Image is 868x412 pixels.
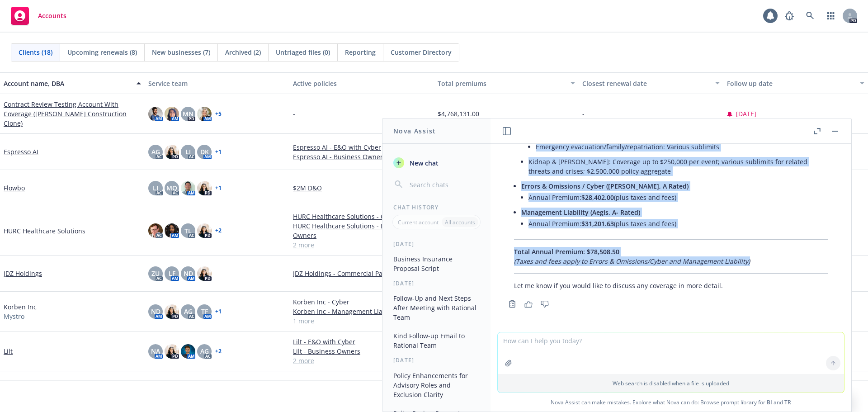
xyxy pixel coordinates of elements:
[215,111,222,117] a: + 5
[434,72,579,94] button: Total premiums
[391,47,452,57] span: Customer Directory
[528,191,828,204] li: Annual Premium: (plus taxes and fees)
[4,99,141,128] a: Contract Review Testing Account With Coverage ([PERSON_NAME] Construction Clone)
[784,398,791,406] a: TR
[382,204,491,211] div: Chat History
[538,298,552,310] button: Thumbs down
[289,72,434,94] button: Active policies
[197,181,212,195] img: photo
[801,7,819,25] a: Search
[398,218,439,226] p: Current account
[183,109,193,118] span: MN
[727,79,854,88] div: Follow up date
[390,251,483,276] button: Business Insurance Proposal Script
[184,269,193,278] span: ND
[181,344,195,359] img: photo
[293,212,430,221] a: HURC Healthcare Solutions - Cyber
[494,393,848,412] span: Nova Assist can make mistakes. Explore what Nova can do: Browse prompt library for and
[390,368,483,402] button: Policy Enhancements for Advisory Roles and Exclusion Clarity
[293,240,430,250] a: 2 more
[293,109,295,118] span: -
[200,346,209,356] span: AG
[169,269,175,278] span: LF
[166,183,177,193] span: MQ
[4,302,37,312] a: Korben Inc
[579,72,723,94] button: Closest renewal date
[382,240,491,248] div: [DATE]
[165,304,179,319] img: photo
[225,47,261,57] span: Archived (2)
[293,152,430,161] a: Espresso AI - Business Owners
[19,47,52,57] span: Clients (18)
[587,247,619,256] span: $78,508.50
[293,79,430,88] div: Active policies
[215,185,222,191] a: + 1
[67,47,137,57] span: Upcoming renewals (8)
[184,226,192,236] span: TL
[514,281,828,290] p: Let me know if you would like to discuss any coverage in more detail.
[184,307,193,316] span: AG
[215,349,222,354] a: + 2
[293,269,430,278] a: JDZ Holdings - Commercial Package
[293,221,430,240] a: HURC Healthcare Solutions - Business Owners
[514,257,750,265] em: (Taxes and fees apply to Errors & Omissions/Cyber and Management Liability)
[723,72,868,94] button: Follow up date
[200,147,209,156] span: DK
[38,12,66,19] span: Accounts
[521,182,689,190] span: Errors & Omissions / Cyber ([PERSON_NAME], A Rated)
[822,7,840,25] a: Switch app
[438,109,479,118] span: $4,768,131.00
[293,297,430,307] a: Korben Inc - Cyber
[345,47,376,57] span: Reporting
[293,142,430,152] a: Espresso AI - E&O with Cyber
[4,79,131,88] div: Account name, DBA
[151,307,160,316] span: ND
[215,228,222,233] a: + 2
[215,309,222,314] a: + 1
[4,226,85,236] a: HURC Healthcare Solutions
[152,47,210,57] span: New businesses (7)
[145,72,289,94] button: Service team
[393,126,436,136] h1: Nova Assist
[536,140,828,153] li: Emergency evacuation/family/repatriation: Various sublimits
[408,178,480,191] input: Search chats
[736,109,756,118] span: [DATE]
[148,107,163,121] img: photo
[4,346,13,356] a: Lilt
[181,181,195,195] img: photo
[165,223,179,238] img: photo
[153,183,158,193] span: LI
[4,269,42,278] a: JDZ Holdings
[293,337,430,346] a: Lilt - E&O with Cyber
[151,269,160,278] span: ZU
[582,109,585,118] span: -
[4,312,24,321] span: Mystro
[445,218,475,226] p: All accounts
[382,356,491,364] div: [DATE]
[4,147,38,156] a: Espresso AI
[508,300,516,308] svg: Copy to clipboard
[197,107,212,121] img: photo
[276,47,330,57] span: Untriaged files (0)
[390,155,483,171] button: New chat
[767,398,772,406] a: BI
[521,208,640,217] span: Management Liability (Aegis, A- Rated)
[4,183,25,193] a: Flowbo
[197,223,212,238] img: photo
[382,279,491,287] div: [DATE]
[185,147,191,156] span: LI
[165,344,179,359] img: photo
[151,147,160,156] span: AG
[408,158,439,168] span: New chat
[528,217,828,230] li: Annual Premium: (plus taxes and fees)
[293,307,430,316] a: Korben Inc - Management Liability
[581,193,614,202] span: $28,402.00
[293,346,430,356] a: Lilt - Business Owners
[148,79,286,88] div: Service team
[390,291,483,325] button: Follow-Up and Next Steps After Meeting with Rational Team
[438,79,565,88] div: Total premiums
[503,379,839,387] p: Web search is disabled when a file is uploaded
[780,7,798,25] a: Report a Bug
[148,223,163,238] img: photo
[7,3,70,28] a: Accounts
